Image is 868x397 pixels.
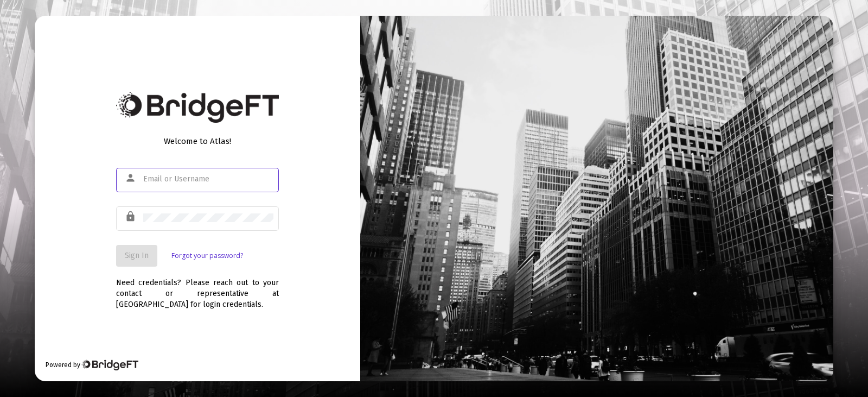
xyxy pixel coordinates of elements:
[143,175,273,184] input: Email or Username
[116,92,279,123] img: Bridge Financial Technology Logo
[125,210,138,223] mat-icon: lock
[46,360,138,370] div: Powered by
[125,251,149,260] span: Sign In
[116,136,279,147] div: Welcome to Atlas!
[171,250,243,261] a: Forgot your password?
[116,245,157,267] button: Sign In
[81,360,138,370] img: Bridge Financial Technology Logo
[125,172,138,185] mat-icon: person
[116,267,279,310] div: Need credentials? Please reach out to your contact or representative at [GEOGRAPHIC_DATA] for log...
